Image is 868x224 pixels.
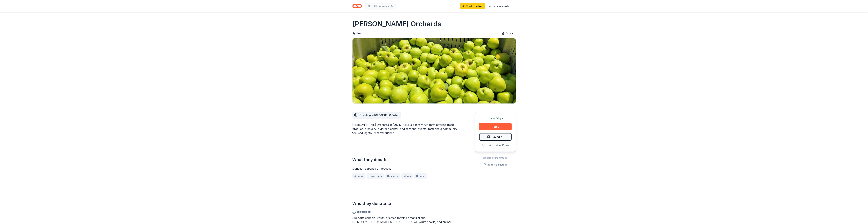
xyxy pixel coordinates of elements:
[414,173,427,179] a: Snacks
[483,163,507,167] button: Report a mistake
[353,38,516,103] img: Image for Soergel Orchards
[460,3,485,9] a: Start free trial
[506,31,513,35] span: Share
[371,4,389,8] span: Fall Fundraiser
[356,31,361,35] span: New
[352,19,441,29] h1: [PERSON_NAME] Orchards
[352,173,365,179] a: Alcohol
[479,133,512,141] button: Saved
[479,123,512,130] button: Apply
[365,3,396,10] button: Fall Fundraiser
[352,201,459,206] h2: Who they donate to
[367,173,384,179] a: Beverages
[360,114,398,117] span: Donating in [GEOGRAPHIC_DATA]
[352,123,459,135] div: [PERSON_NAME] Orchards in [US_STATE] is a family-run farm offering fresh produce, a bakery, a gar...
[475,156,516,160] div: Updated 4 months ago
[352,167,459,171] div: Donation depends on request
[492,135,500,139] span: Saved
[352,2,362,10] a: Home
[385,173,400,179] a: Desserts
[479,116,512,120] div: Due in 3 days
[479,143,512,147] div: Application takes 10 min
[352,157,459,162] h2: What they donate
[401,173,413,179] a: Meals
[487,3,511,9] a: Earn Rewards
[352,210,459,214] span: Preferred
[499,30,516,37] button: Share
